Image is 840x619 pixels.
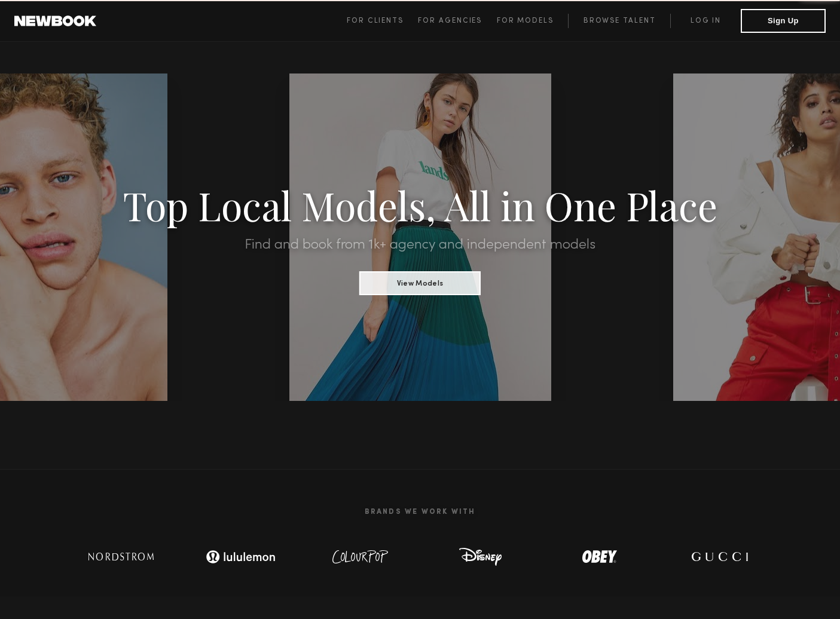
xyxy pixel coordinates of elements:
[418,14,496,28] a: For Agencies
[63,186,777,223] h1: Top Local Models, All in One Place
[497,17,554,24] span: For Models
[497,14,569,28] a: For Models
[322,545,399,569] img: logo-colour-pop.svg
[568,14,670,28] a: Browse Talent
[670,14,741,28] a: Log in
[441,545,519,569] img: logo-disney.svg
[199,545,283,569] img: logo-lulu.svg
[359,275,481,289] a: View Models
[347,17,404,24] span: For Clients
[680,545,758,569] img: logo-gucci.svg
[63,238,777,252] h2: Find and book from 1k+ agency and independent models
[418,17,482,24] span: For Agencies
[347,14,418,28] a: For Clients
[80,545,163,569] img: logo-nordstrom.svg
[741,9,826,33] button: Sign Up
[359,271,481,295] button: View Models
[62,494,779,531] h2: Brands We Work With
[561,545,639,569] img: logo-obey.svg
